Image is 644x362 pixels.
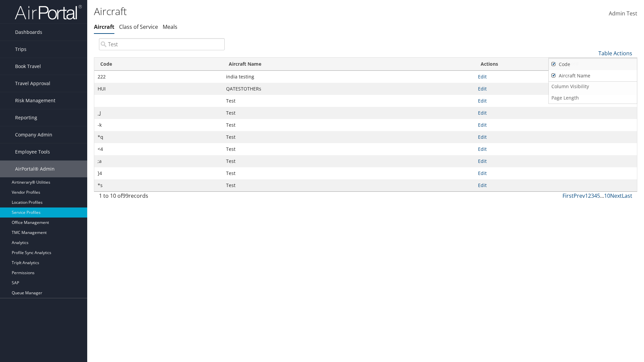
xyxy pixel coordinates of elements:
[15,161,55,177] span: AirPortal® Admin
[15,4,82,20] img: airportal-logo.png
[549,92,637,104] a: Page Length
[15,126,52,143] span: Company Admin
[15,41,26,58] span: Trips
[15,109,37,126] span: Reporting
[549,59,637,70] a: Code
[15,24,42,41] span: Dashboards
[15,58,41,75] span: Book Travel
[15,92,55,109] span: Risk Management
[549,70,637,81] a: Aircraft Name
[15,75,50,92] span: Travel Approval
[549,81,637,92] a: Column Visibility
[15,143,50,160] span: Employee Tools
[549,58,637,69] a: New Record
